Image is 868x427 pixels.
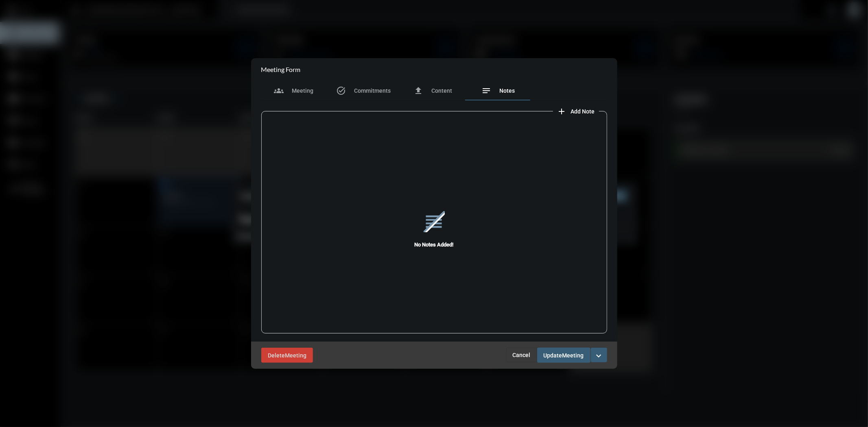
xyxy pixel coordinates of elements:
h5: No Notes Added! [261,242,607,248]
span: Content [431,87,452,94]
mat-icon: groups [274,86,284,96]
mat-icon: task_alt [336,86,346,96]
button: add note [553,103,599,119]
span: Meeting [292,87,313,94]
mat-icon: notes [481,86,491,96]
mat-icon: add [557,107,567,116]
mat-icon: expand_more [594,351,604,361]
span: Update [544,352,562,359]
button: Cancel [506,348,537,362]
mat-icon: reorder [424,211,445,232]
mat-icon: file_upload [413,86,423,96]
button: DeleteMeeting [261,348,313,363]
span: Commitments [354,87,391,94]
span: Add Note [571,108,595,115]
span: Delete [268,352,285,359]
span: Meeting [285,352,306,359]
h2: Meeting Form [261,65,301,73]
span: Meeting [562,352,584,359]
button: UpdateMeeting [537,348,590,363]
span: Cancel [513,352,531,358]
span: Notes [499,87,515,94]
